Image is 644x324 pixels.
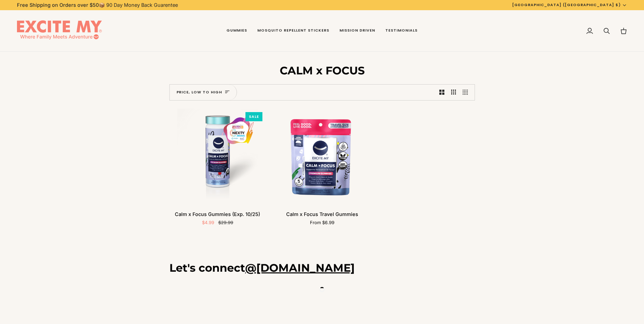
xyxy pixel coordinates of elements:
a: Gummies [221,10,252,52]
span: From $6.99 [310,220,334,225]
span: Mosquito Repellent Stickers [257,28,329,33]
button: [GEOGRAPHIC_DATA] ([GEOGRAPHIC_DATA] $) [507,2,632,8]
p: 📦 90 Day Money Back Guarentee [17,1,178,9]
p: Calm x Focus Gummies (Exp. 10/25) [175,211,260,218]
button: Show 3 products per row [448,85,460,100]
span: $29.99 [218,220,233,225]
button: Sort [170,85,237,100]
a: Calm x Focus Gummies (Exp. 10/25) [169,109,266,205]
p: Calm x Focus Travel Gummies [286,211,358,218]
a: Calm x Focus Gummies (Exp. 10/25) [169,208,266,226]
span: Mission Driven [339,28,375,33]
a: Mosquito Repellent Stickers [252,10,334,52]
product-grid-item-variant: Default Title [169,109,266,205]
product-grid-item: Calm x Focus Gummies (Exp. 10/25) [169,109,266,226]
strong: Free Shipping on Orders over $50 [17,2,99,8]
button: Show 4 products per row [459,85,475,100]
a: Testimonials [380,10,423,52]
a: Calm x Focus Travel Gummies [274,208,370,226]
span: Gummies [226,28,247,33]
span: Testimonials [385,28,418,33]
product-grid-item-variant: 5 Days [274,109,370,205]
h3: Let's connect [169,261,475,275]
span: Price, low to high [177,89,222,95]
img: EXCITE MY® [17,20,102,41]
product-grid-item: Calm x Focus Travel Gummies [274,109,370,226]
span: $4.99 [202,220,214,225]
a: Calm x Focus Travel Gummies [274,109,370,205]
h1: CALM x FOCUS [169,64,475,77]
button: Show 2 products per row [436,85,448,100]
a: @[DOMAIN_NAME] [245,261,355,274]
a: Mission Driven [334,10,380,52]
div: SALE [245,112,262,122]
